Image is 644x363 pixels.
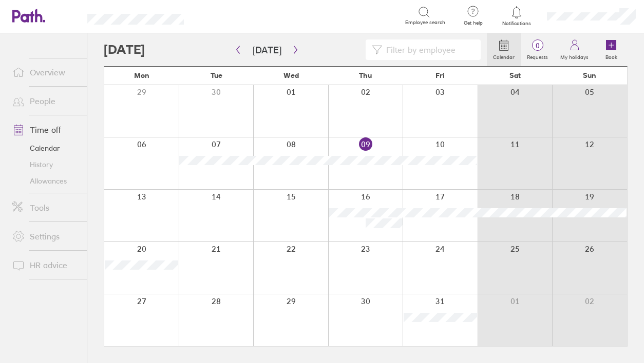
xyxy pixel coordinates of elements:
[583,71,596,79] span: Sun
[405,19,445,26] span: Employee search
[382,40,475,59] input: Filter by employee
[554,51,595,60] label: My holidays
[244,42,290,58] button: [DATE]
[4,140,87,156] a: Calendar
[487,51,521,60] label: Calendar
[283,71,299,79] span: Wed
[4,119,87,140] a: Time off
[359,71,372,79] span: Thu
[4,197,87,218] a: Tools
[4,156,87,173] a: History
[554,33,595,66] a: My holidays
[595,33,628,66] a: Book
[509,71,521,79] span: Sat
[521,42,554,50] span: 0
[4,62,87,83] a: Overview
[599,51,623,60] label: Book
[500,21,534,27] span: Notifications
[212,11,238,20] div: Search
[500,5,534,27] a: Notifications
[435,71,445,79] span: Fri
[487,33,521,66] a: Calendar
[4,255,87,275] a: HR advice
[211,71,222,79] span: Tue
[4,226,87,247] a: Settings
[457,20,490,26] span: Get help
[521,33,554,66] a: 0Requests
[521,51,554,60] label: Requests
[4,173,87,189] a: Allowances
[134,71,149,79] span: Mon
[4,91,87,111] a: People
